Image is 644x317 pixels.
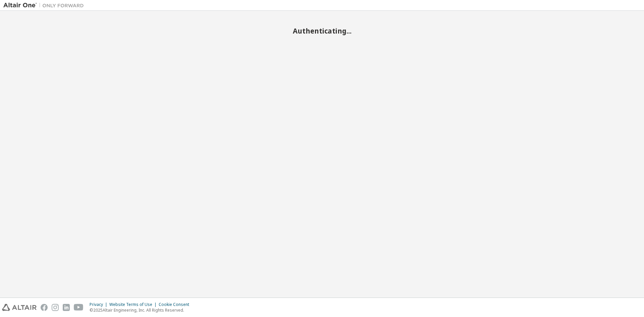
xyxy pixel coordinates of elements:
[90,307,193,313] p: © 2025 Altair Engineering, Inc. All Rights Reserved.
[109,302,159,307] div: Website Terms of Use
[52,304,59,311] img: instagram.svg
[3,27,641,35] h2: Authenticating...
[63,304,70,311] img: linkedin.svg
[2,304,37,311] img: altair_logo.svg
[3,2,87,9] img: Altair One
[74,304,84,311] img: youtube.svg
[159,302,193,307] div: Cookie Consent
[90,302,109,307] div: Privacy
[41,304,48,311] img: facebook.svg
